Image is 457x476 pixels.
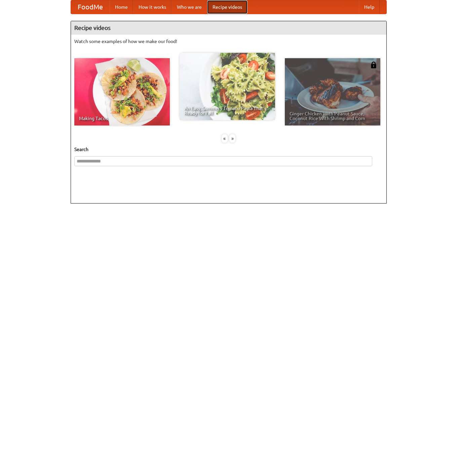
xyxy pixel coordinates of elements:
div: « [222,134,228,143]
a: An Easy, Summery Tomato Pasta That's Ready for Fall [180,53,275,120]
a: Making Tacos [74,58,170,125]
a: FoodMe [71,0,110,14]
p: Watch some examples of how we make our food! [74,38,383,45]
span: An Easy, Summery Tomato Pasta That's Ready for Fall [184,106,270,115]
a: How it works [133,0,172,14]
img: 483408.png [370,62,377,68]
a: Who we are [172,0,207,14]
a: Home [110,0,133,14]
a: Help [359,0,380,14]
a: Recipe videos [207,0,247,14]
div: » [229,134,235,143]
h4: Recipe videos [71,21,386,35]
h5: Search [74,146,383,153]
span: Making Tacos [79,116,165,121]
